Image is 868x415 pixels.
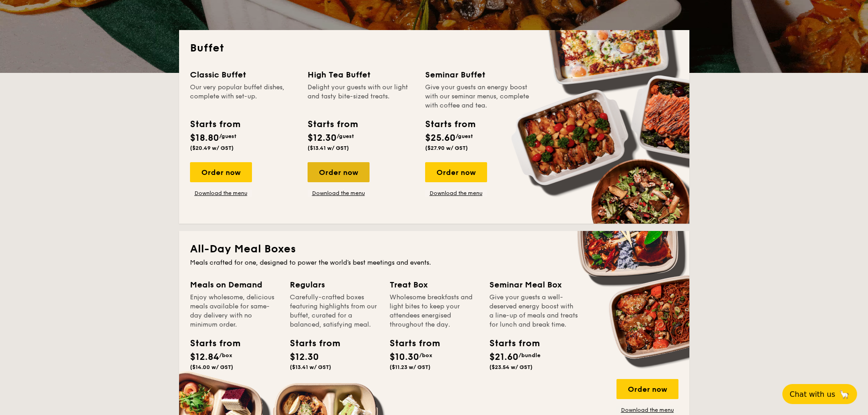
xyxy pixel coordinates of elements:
a: Download the menu [425,190,487,197]
div: Regulars [290,278,379,291]
span: $21.60 [489,352,519,363]
div: Starts from [290,337,331,350]
div: Starts from [425,118,475,131]
div: Order now [425,162,487,182]
div: Seminar Meal Box [489,278,578,291]
div: Starts from [308,118,357,131]
h2: All-Day Meal Boxes [190,242,678,256]
div: Enjoy wholesome, delicious meals available for same-day delivery with no minimum order. [190,293,279,329]
span: /box [219,352,232,359]
div: Order now [616,379,678,399]
span: /box [419,352,432,359]
div: Meals on Demand [190,278,279,291]
div: Delight your guests with our light and tasty bite-sized treats. [308,83,414,110]
div: Classic Buffet [190,68,297,81]
div: Order now [190,162,252,182]
div: Starts from [190,337,231,350]
button: Chat with us🦙 [782,384,857,404]
a: Download the menu [190,190,252,197]
span: ($11.23 w/ GST) [390,364,431,370]
div: High Tea Buffet [308,68,414,81]
a: Download the menu [308,190,370,197]
div: Carefully-crafted boxes featuring highlights from our buffet, curated for a balanced, satisfying ... [290,293,379,329]
span: $12.30 [290,352,319,363]
span: ($23.54 w/ GST) [489,364,533,370]
span: $12.30 [308,133,337,143]
div: Starts from [489,337,530,350]
div: Treat Box [390,278,478,291]
span: /guest [337,133,354,139]
span: /guest [219,133,236,139]
div: Starts from [190,118,240,131]
span: $10.30 [390,352,419,363]
span: /bundle [519,352,540,359]
span: $12.84 [190,352,219,363]
span: /guest [456,133,473,139]
div: Order now [308,162,370,182]
a: Download the menu [616,406,678,414]
div: Wholesome breakfasts and light bites to keep your attendees energised throughout the day. [390,293,478,329]
div: Seminar Buffet [425,68,532,81]
div: Give your guests an energy boost with our seminar menus, complete with coffee and tea. [425,83,532,110]
span: $25.60 [425,133,456,143]
span: 🦙 [839,389,850,400]
div: Meals crafted for one, designed to power the world's best meetings and events. [190,258,678,267]
span: ($13.41 w/ GST) [308,145,349,151]
div: Our very popular buffet dishes, complete with set-up. [190,83,297,110]
span: ($20.49 w/ GST) [190,145,234,151]
span: $18.80 [190,133,219,143]
span: ($14.00 w/ GST) [190,364,233,370]
div: Starts from [390,337,431,350]
span: ($27.90 w/ GST) [425,145,468,151]
div: Give your guests a well-deserved energy boost with a line-up of meals and treats for lunch and br... [489,293,578,329]
h2: Buffet [190,41,678,56]
span: ($13.41 w/ GST) [290,364,331,370]
span: Chat with us [790,390,835,399]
